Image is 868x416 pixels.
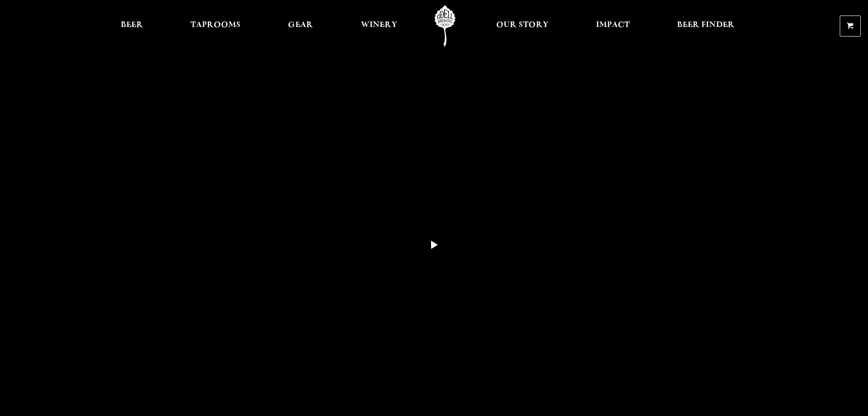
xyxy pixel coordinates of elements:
[355,5,403,47] a: Winery
[288,21,313,29] span: Gear
[490,5,555,47] a: Our Story
[496,21,549,29] span: Our Story
[115,5,149,47] a: Beer
[185,5,247,47] a: Taprooms
[361,21,397,29] span: Winery
[428,5,462,47] a: Odell Home
[671,5,740,47] a: Beer Finder
[121,21,143,29] span: Beer
[590,5,636,47] a: Impact
[596,21,630,29] span: Impact
[190,21,241,29] span: Taprooms
[282,5,319,47] a: Gear
[677,21,734,29] span: Beer Finder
